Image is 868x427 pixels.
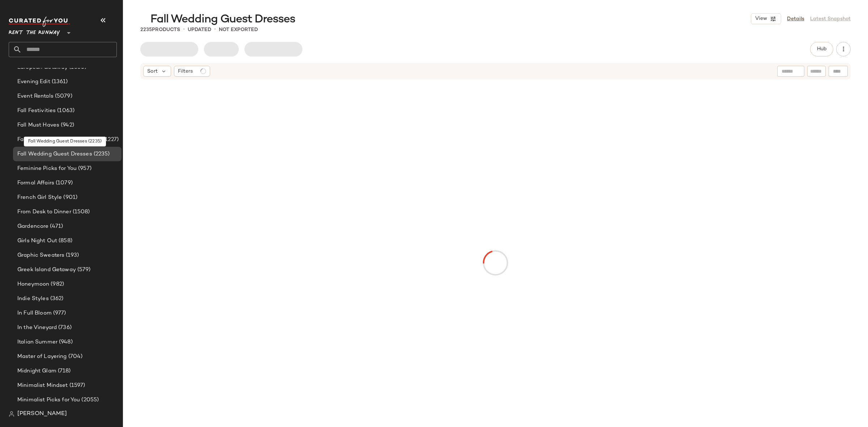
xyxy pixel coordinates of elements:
span: • [183,25,185,34]
span: Italian Summer [17,338,58,346]
span: (2055) [80,396,99,404]
span: (1597) [68,381,85,390]
span: From Desk to Dinner [17,208,71,216]
p: updated [188,26,211,34]
a: Details [787,15,804,23]
span: (579) [76,266,91,274]
img: svg%3e [9,411,14,417]
span: (193) [64,251,79,260]
span: In Full Bloom [17,309,52,317]
span: (1361) [50,78,68,86]
span: Feminine Picks for You [17,165,77,173]
span: (2235) [92,150,110,158]
span: Fall Festivities [17,107,56,115]
span: Filters [178,68,193,75]
span: Fall Wedding Guest Dresses [17,150,92,158]
span: [PERSON_NAME] [17,410,67,418]
span: Evening Edit [17,78,50,86]
span: 2235 [140,27,152,33]
span: Gardencore [17,222,48,231]
button: Hub [810,42,833,56]
span: (982) [49,280,64,289]
span: • [214,25,216,34]
span: (942) [59,121,74,129]
span: (901) [62,193,77,202]
span: Minimalist Picks for You [17,396,80,404]
img: cfy_white_logo.C9jOOHJF.svg [9,17,70,27]
span: (948) [58,338,73,346]
span: (1079) [54,179,73,187]
span: Fall Wedding Guest Dresses [150,12,295,27]
span: Formal Affairs [17,179,54,187]
span: Sort [147,68,158,75]
span: (858) [57,237,72,245]
span: Midnight Glam [17,367,56,375]
span: (977) [52,309,66,317]
span: In the Vineyard [17,324,57,332]
span: Fall Trend Edit: Romantic Femme [17,136,102,144]
span: Greek Island Getaway [17,266,76,274]
span: Rent the Runway [9,25,60,38]
span: Fall Must Haves [17,121,59,129]
span: French Girl Style [17,193,62,202]
span: (1063) [56,107,75,115]
span: (1227) [102,136,119,144]
span: Minimalist Mindset [17,381,68,390]
span: (471) [48,222,63,231]
span: (362) [49,295,64,303]
span: Event Rentals [17,92,54,101]
span: (718) [56,367,71,375]
span: Master of Layering [17,353,67,361]
span: (736) [57,324,72,332]
span: Hub [817,46,827,52]
span: Indie Styles [17,295,49,303]
span: (1508) [71,208,90,216]
span: Girls Night Out [17,237,57,245]
span: Honeymoon [17,280,49,289]
span: Graphic Sweaters [17,251,64,260]
button: View [751,13,781,24]
div: Products [140,26,180,34]
span: (957) [77,165,92,173]
span: (5079) [54,92,72,101]
p: Not Exported [219,26,258,34]
span: View [755,16,767,22]
span: (704) [67,353,83,361]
